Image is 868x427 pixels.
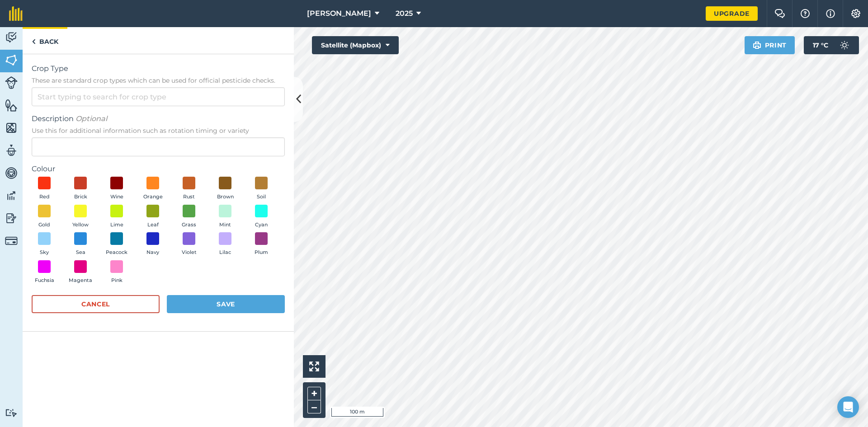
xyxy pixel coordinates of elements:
[68,177,93,201] button: Brick
[249,177,274,201] button: Soil
[212,232,238,257] button: Lilac
[176,205,202,229] button: Grass
[183,193,195,201] span: Rust
[140,177,165,201] button: Orange
[182,221,196,229] span: Grass
[800,9,811,18] img: A question mark icon
[813,36,828,54] span: 17 ° C
[835,36,854,54] img: svg+xml;base64,PD94bWwgdmVyc2lvbj0iMS4wIiBlbmNvZGluZz0idXRmLTgiPz4KPCEtLSBHZW5lcmF0b3I6IEFkb2JlIE...
[307,8,371,19] span: [PERSON_NAME]
[32,87,285,106] input: Start typing to search for crop type
[176,177,202,201] button: Rust
[140,232,165,257] button: Navy
[143,193,163,201] span: Orange
[146,249,159,257] span: Navy
[176,232,202,257] button: Violet
[40,249,49,257] span: Sky
[68,232,93,257] button: Sea
[5,99,18,112] img: svg+xml;base64,PHN2ZyB4bWxucz0iaHR0cDovL3d3dy53My5vcmcvMjAwMC9zdmciIHdpZHRoPSI1NiIgaGVpZ2h0PSI2MC...
[167,295,285,313] button: Save
[9,6,23,21] img: fieldmargin Logo
[106,249,127,257] span: Peacock
[804,36,859,54] button: 17 °C
[5,166,18,180] img: svg+xml;base64,PD94bWwgdmVyc2lvbj0iMS4wIiBlbmNvZGluZz0idXRmLTgiPz4KPCEtLSBHZW5lcmF0b3I6IEFkb2JlIE...
[32,177,57,201] button: Red
[68,260,93,285] button: Magenta
[307,387,321,400] button: +
[110,221,123,229] span: Lime
[104,205,129,229] button: Lime
[5,408,18,417] img: svg+xml;base64,PD94bWwgdmVyc2lvbj0iMS4wIiBlbmNvZGluZz0idXRmLTgiPz4KPCEtLSBHZW5lcmF0b3I6IEFkb2JlIE...
[32,36,36,47] img: svg+xml;base64,PHN2ZyB4bWxucz0iaHR0cDovL3d3dy53My5vcmcvMjAwMC9zdmciIHdpZHRoPSI5IiBoZWlnaHQ9IjI0Ii...
[32,126,285,135] span: Use this for additional information such as rotation timing or variety
[309,361,319,371] img: Four arrows, one pointing top left, one top right, one bottom right and the last bottom left
[837,396,859,418] div: Open Intercom Messenger
[826,8,835,19] img: svg+xml;base64,PHN2ZyB4bWxucz0iaHR0cDovL3d3dy53My5vcmcvMjAwMC9zdmciIHdpZHRoPSIxNyIgaGVpZ2h0PSIxNy...
[32,63,285,74] span: Crop Type
[5,235,18,247] img: svg+xml;base64,PD94bWwgdmVyc2lvbj0iMS4wIiBlbmNvZGluZz0idXRmLTgiPz4KPCEtLSBHZW5lcmF0b3I6IEFkb2JlIE...
[212,177,238,201] button: Brown
[74,193,87,201] span: Brick
[5,211,18,225] img: svg+xml;base64,PD94bWwgdmVyc2lvbj0iMS4wIiBlbmNvZGluZz0idXRmLTgiPz4KPCEtLSBHZW5lcmF0b3I6IEFkb2JlIE...
[753,40,761,51] img: svg+xml;base64,PHN2ZyB4bWxucz0iaHR0cDovL3d3dy53My5vcmcvMjAwMC9zdmciIHdpZHRoPSIxOSIgaGVpZ2h0PSIyNC...
[255,221,268,229] span: Cyan
[396,8,413,19] span: 2025
[32,113,285,124] span: Description
[774,9,785,18] img: Two speech bubbles overlapping with the left bubble in the forefront
[35,277,54,285] span: Fuchsia
[32,205,57,229] button: Gold
[147,221,159,229] span: Leaf
[706,6,758,21] a: Upgrade
[104,232,129,257] button: Peacock
[32,164,285,174] label: Colour
[110,193,123,201] span: Wine
[745,36,795,54] button: Print
[23,27,67,54] a: Back
[182,249,197,257] span: Violet
[104,177,129,201] button: Wine
[69,277,92,285] span: Magenta
[76,249,85,257] span: Sea
[255,249,268,257] span: Plum
[5,76,18,89] img: svg+xml;base64,PD94bWwgdmVyc2lvbj0iMS4wIiBlbmNvZGluZz0idXRmLTgiPz4KPCEtLSBHZW5lcmF0b3I6IEFkb2JlIE...
[39,193,50,201] span: Red
[5,144,18,157] img: svg+xml;base64,PD94bWwgdmVyc2lvbj0iMS4wIiBlbmNvZGluZz0idXRmLTgiPz4KPCEtLSBHZW5lcmF0b3I6IEFkb2JlIE...
[38,221,50,229] span: Gold
[72,221,89,229] span: Yellow
[32,76,285,85] span: These are standard crop types which can be used for official pesticide checks.
[217,193,234,201] span: Brown
[68,205,93,229] button: Yellow
[5,189,18,202] img: svg+xml;base64,PD94bWwgdmVyc2lvbj0iMS4wIiBlbmNvZGluZz0idXRmLTgiPz4KPCEtLSBHZW5lcmF0b3I6IEFkb2JlIE...
[5,53,18,67] img: svg+xml;base64,PHN2ZyB4bWxucz0iaHR0cDovL3d3dy53My5vcmcvMjAwMC9zdmciIHdpZHRoPSI1NiIgaGVpZ2h0PSI2MC...
[307,400,321,413] button: –
[32,260,57,285] button: Fuchsia
[140,205,165,229] button: Leaf
[111,277,123,285] span: Pink
[75,114,107,123] em: Optional
[850,9,861,18] img: A cog icon
[249,232,274,257] button: Plum
[5,31,18,44] img: svg+xml;base64,PD94bWwgdmVyc2lvbj0iMS4wIiBlbmNvZGluZz0idXRmLTgiPz4KPCEtLSBHZW5lcmF0b3I6IEFkb2JlIE...
[312,36,399,54] button: Satellite (Mapbox)
[5,121,18,135] img: svg+xml;base64,PHN2ZyB4bWxucz0iaHR0cDovL3d3dy53My5vcmcvMjAwMC9zdmciIHdpZHRoPSI1NiIgaGVpZ2h0PSI2MC...
[249,205,274,229] button: Cyan
[32,295,160,313] button: Cancel
[219,249,231,257] span: Lilac
[257,193,266,201] span: Soil
[32,232,57,257] button: Sky
[219,221,231,229] span: Mint
[212,205,238,229] button: Mint
[104,260,129,285] button: Pink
